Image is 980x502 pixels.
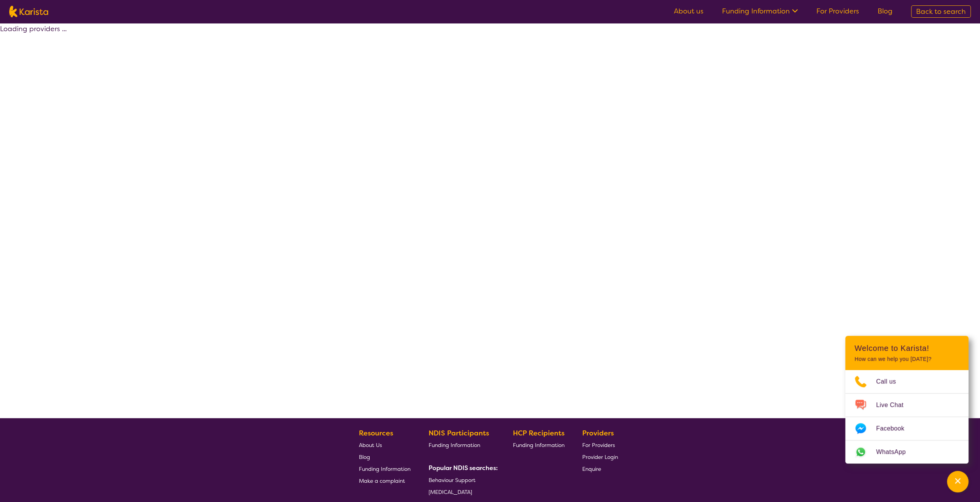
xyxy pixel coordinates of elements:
img: Karista logo [9,6,48,17]
span: Behaviour Support [429,477,476,484]
span: Enquire [582,465,601,472]
a: Funding Information [513,439,564,451]
span: WhatsApp [876,446,915,458]
button: Channel Menu [947,471,968,492]
span: Funding Information [359,465,410,472]
b: HCP Recipients [513,429,564,438]
span: Make a complaint [359,477,405,484]
span: Call us [876,376,905,387]
span: [MEDICAL_DATA] [429,489,472,495]
p: How can we help you [DATE]? [854,356,959,362]
span: For Providers [582,442,615,449]
h2: Welcome to Karista! [854,344,959,353]
a: Funding Information [359,463,410,475]
a: Provider Login [582,451,618,463]
a: Enquire [582,463,618,475]
a: Blog [359,451,410,463]
a: Back to search [911,5,971,18]
a: Web link opens in a new tab. [845,440,968,464]
b: Resources [359,429,393,438]
span: Blog [359,454,370,460]
span: Funding Information [513,442,564,449]
ul: Choose channel [845,370,968,464]
a: About Us [359,439,410,451]
a: Behaviour Support [429,474,495,486]
b: Popular NDIS searches: [429,464,498,472]
a: Blog [878,7,893,16]
span: Facebook [876,423,913,434]
a: Make a complaint [359,475,410,487]
a: Funding Information [429,439,495,451]
a: For Providers [582,439,618,451]
span: About Us [359,442,382,449]
a: About us [674,7,704,16]
b: NDIS Participants [429,429,489,438]
div: Channel Menu [845,336,968,464]
b: Providers [582,429,614,438]
span: Provider Login [582,454,618,460]
a: Funding Information [722,7,798,16]
a: [MEDICAL_DATA] [429,486,495,498]
span: Back to search [916,7,966,16]
span: Live Chat [876,399,913,411]
a: For Providers [816,7,859,16]
span: Funding Information [429,442,480,449]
